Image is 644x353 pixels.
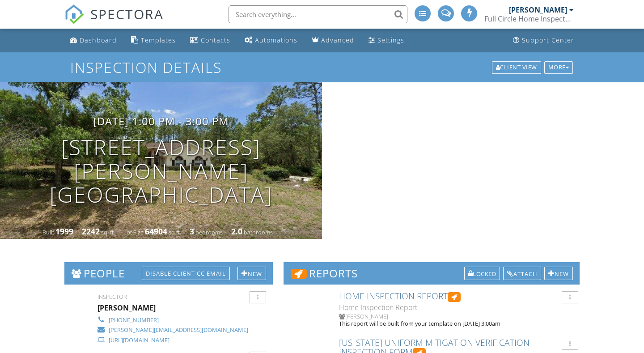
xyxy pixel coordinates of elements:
div: Settings [377,36,404,44]
a: [PERSON_NAME][EMAIL_ADDRESS][DOMAIN_NAME] [97,324,248,334]
div: New [544,267,573,280]
div: [PERSON_NAME] [339,313,573,320]
a: Advanced [308,32,358,49]
div: 3 [190,226,194,237]
a: Settings [365,32,408,49]
span: Lot Size [123,228,144,236]
div: [PERSON_NAME][EMAIL_ADDRESS][DOMAIN_NAME] [109,326,248,333]
h3: [DATE] 1:00 pm - 3:00 pm [93,115,229,127]
h1: [STREET_ADDRESS] [PERSON_NAME][GEOGRAPHIC_DATA] [14,136,308,206]
div: Disable Client CC Email [142,267,230,280]
div: [URL][DOMAIN_NAME] [109,336,169,344]
a: Contacts [186,32,234,49]
div: [PERSON_NAME] [97,301,156,315]
a: Automations (Advanced) [241,32,301,49]
div: Contacts [201,36,230,44]
h6: Home Inspection Report [339,291,573,302]
div: New [237,267,266,280]
h3: People [64,262,273,284]
div: 2.0 [231,226,242,237]
span: sq.ft. [169,228,181,236]
span: SPECTORA [90,4,164,23]
div: Support Center [522,36,574,44]
span: bedrooms [195,228,223,236]
div: Full Circle Home Inspectors [484,14,574,23]
a: [URL][DOMAIN_NAME] [97,335,248,344]
div: 2242 [82,226,100,237]
span: bathrooms [244,228,273,236]
div: Automations [255,36,297,44]
img: The Best Home Inspection Software - Spectora [64,4,84,24]
span: Inspector [97,293,127,301]
h1: Inspection Details [70,60,574,75]
div: 64904 [145,226,167,237]
div: Client View [492,61,541,74]
div: Templates [141,36,176,44]
div: [PHONE_NUMBER] [109,316,159,323]
div: 1999 [55,226,73,237]
div: Locked [464,267,500,280]
div: [PERSON_NAME] [509,5,567,14]
div: More [544,61,573,74]
a: [PHONE_NUMBER] [97,315,248,324]
div: Home Inspection Report [339,302,573,312]
div: Attach [503,267,541,280]
div: Advanced [321,36,354,44]
a: SPECTORA [64,12,164,31]
input: Search everything... [229,5,407,23]
div: Dashboard [80,36,117,44]
a: Support Center [509,32,578,49]
a: Templates [127,32,179,49]
span: Built [42,228,54,236]
a: Client View [491,63,543,71]
a: Dashboard [66,32,120,49]
h3: Reports [284,262,580,284]
div: This report will be built from your template on [DATE] 3:00am [339,320,573,327]
span: sq. ft. [101,228,115,236]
